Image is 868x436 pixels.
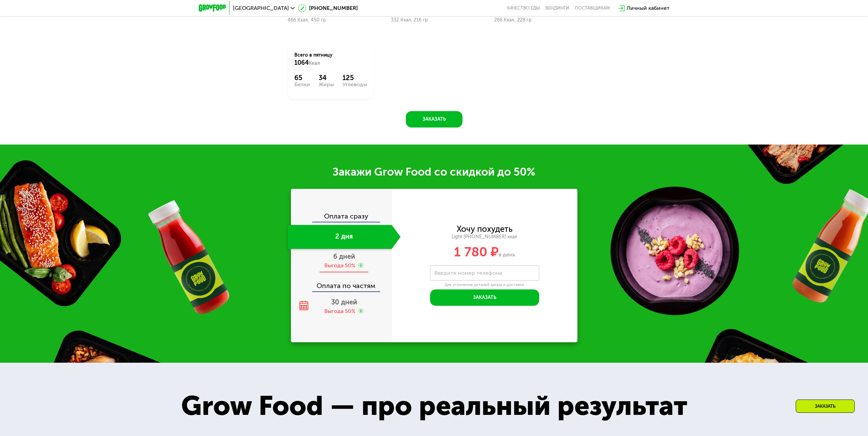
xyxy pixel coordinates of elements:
a: Вендинги [545,5,569,11]
div: 266 Ккал, 228 гр [494,17,580,23]
div: 125 [342,74,367,82]
div: Выгода 50% [324,262,355,269]
div: Углеводы [342,82,367,87]
div: Заказать [796,400,855,413]
div: поставщикам [575,5,610,11]
span: 1 780 ₽ [454,244,499,260]
div: Для уточнения деталей заказа и доставки [430,282,539,288]
div: Хочу похудеть [457,225,513,233]
span: в день [499,251,515,258]
span: Ккал [309,60,320,66]
span: 1064 [294,59,309,66]
button: Заказать [406,111,462,127]
span: 30 дней [331,298,357,306]
div: 332 Ккал, 216 гр [391,17,477,23]
div: 34 [319,74,334,82]
div: Белки [294,82,310,87]
div: Оплата по частям [292,275,392,291]
div: Выгода 50% [324,307,355,315]
div: Оплата сразу [292,213,392,222]
div: Light [PHONE_NUMBER] ккал [392,234,577,240]
span: [GEOGRAPHIC_DATA] [233,5,289,11]
div: Личный кабинет [627,4,670,12]
div: Всего в пятницу [294,52,367,67]
a: Качество еды [507,5,540,11]
label: Введите номер телефона [435,271,502,275]
div: 466 Ккал, 450 гр [288,17,374,23]
div: Жиры [319,82,334,87]
a: [PHONE_NUMBER] [298,4,358,12]
span: 6 дней [333,252,355,260]
div: Grow Food — про реальный результат [161,385,707,426]
div: 65 [294,74,310,82]
button: Заказать [430,289,539,306]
